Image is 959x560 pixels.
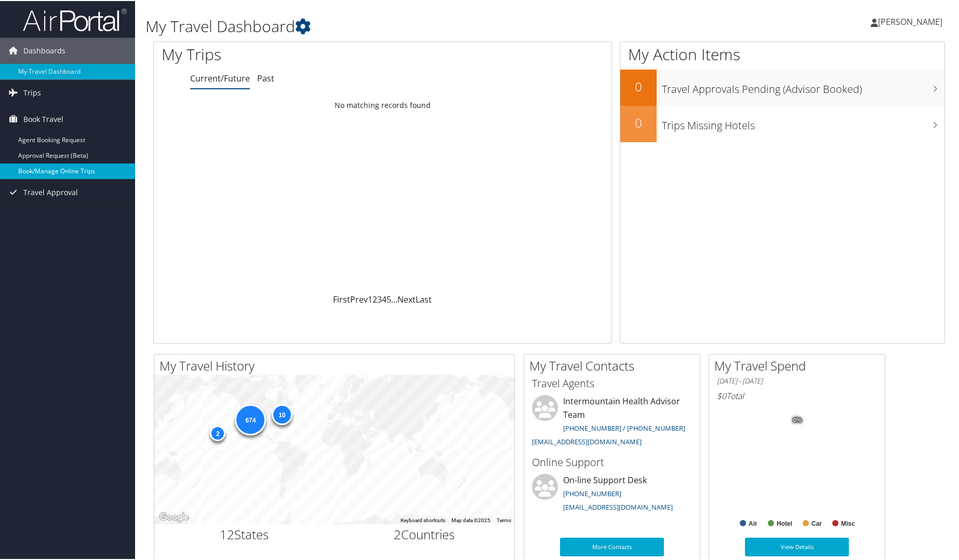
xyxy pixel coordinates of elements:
a: Current/Future [190,72,250,83]
div: 674 [235,403,266,434]
tspan: 0% [793,416,802,422]
a: Open this area in Google Maps (opens a new window) [157,510,191,523]
h2: 0 [620,113,657,131]
span: Travel Approval [23,179,78,204]
span: Book Travel [23,105,63,131]
h2: Countries [342,525,507,542]
a: [EMAIL_ADDRESS][DOMAIN_NAME] [563,501,673,511]
li: Intermountain Health Advisor Team [527,394,697,449]
a: 0Travel Approvals Pending (Advisor Booked) [620,69,944,105]
h2: My Travel Contacts [529,356,700,374]
td: No matching records found [154,95,611,114]
span: Map data ©2025 [451,516,490,522]
span: 2 [394,525,401,542]
h1: My Trips [162,43,413,64]
a: Terms (opens in new tab) [497,516,511,522]
a: [EMAIL_ADDRESS][DOMAIN_NAME] [532,436,642,445]
h3: Trips Missing Hotels [662,112,944,132]
a: Next [397,293,416,304]
a: [PERSON_NAME] [871,5,953,36]
h1: My Travel Dashboard [145,15,684,36]
div: 10 [272,403,292,424]
a: 2 [372,293,377,304]
a: [PHONE_NUMBER] / [PHONE_NUMBER] [563,422,685,432]
a: First [333,293,350,304]
h3: Online Support [532,454,692,469]
a: 1 [368,293,372,304]
a: Prev [350,293,368,304]
text: Hotel [777,519,792,526]
span: $0 [717,389,726,401]
a: Past [257,72,274,83]
span: Trips [23,79,41,105]
h2: States [162,525,327,542]
h2: My Travel Spend [714,356,885,374]
img: Google [157,510,191,523]
a: More Contacts [560,537,664,555]
li: On-line Support Desk [527,473,697,515]
a: 5 [387,293,391,304]
div: 2 [210,425,225,440]
img: airportal-logo.png [23,7,127,31]
h2: My Travel History [159,356,514,374]
h3: Travel Agents [532,375,692,390]
span: [PERSON_NAME] [878,15,942,26]
span: … [391,293,397,304]
a: 3 [377,293,382,304]
h6: [DATE] - [DATE] [717,375,877,385]
text: Misc [841,519,855,526]
h6: Total [717,389,877,401]
span: 12 [220,525,234,542]
a: Last [416,293,432,304]
a: 0Trips Missing Hotels [620,105,944,141]
a: [PHONE_NUMBER] [563,488,621,497]
h1: My Action Items [620,43,944,64]
a: View Details [745,537,849,555]
h3: Travel Approvals Pending (Advisor Booked) [662,76,944,95]
span: Dashboards [23,37,65,63]
button: Keyboard shortcuts [401,516,445,523]
text: Car [811,519,822,526]
h2: 0 [620,77,657,94]
a: 4 [382,293,387,304]
text: Air [749,519,757,526]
